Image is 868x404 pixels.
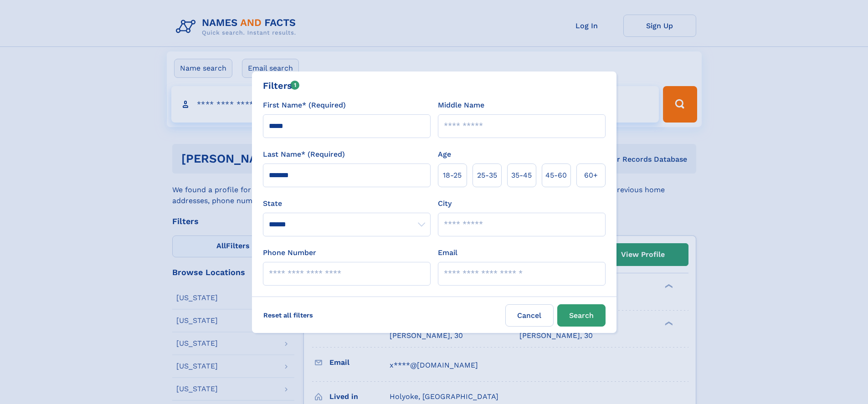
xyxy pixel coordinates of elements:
[263,100,346,111] label: First Name* (Required)
[438,100,484,111] label: Middle Name
[257,304,319,326] label: Reset all filters
[263,149,345,160] label: Last Name* (Required)
[443,170,462,181] span: 18‑25
[438,149,451,160] label: Age
[263,79,300,92] div: Filters
[545,170,567,181] span: 45‑60
[438,198,452,209] label: City
[505,304,554,327] label: Cancel
[263,247,316,258] label: Phone Number
[557,304,606,327] button: Search
[438,247,457,258] label: Email
[584,170,598,181] span: 60+
[477,170,497,181] span: 25‑35
[511,170,532,181] span: 35‑45
[263,198,431,209] label: State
